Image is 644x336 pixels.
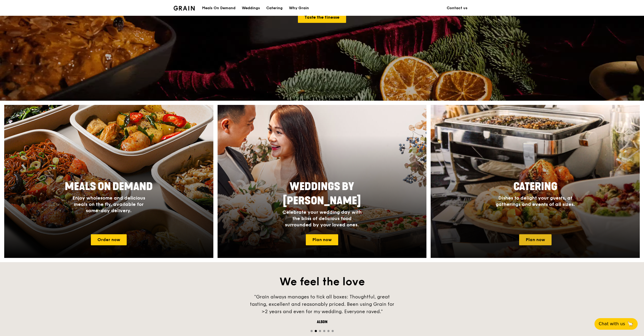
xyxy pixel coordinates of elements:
a: Taste the finesse [298,12,346,23]
a: Order now [91,234,127,245]
a: Contact us [444,0,471,16]
span: Go to slide 5 [327,330,330,332]
div: Alson [243,319,401,325]
a: Catering [263,0,286,16]
a: Meals On DemandEnjoy wholesome and delicious meals on the fly, available for same-day delivery.Or... [4,105,213,258]
span: Go to slide 6 [332,330,334,332]
a: Weddings [239,0,263,16]
div: Weddings [242,0,260,16]
a: Weddings by [PERSON_NAME]Celebrate your wedding day with the bliss of delicious food surrounded b... [218,105,427,258]
span: 🦙 [627,321,633,327]
span: Go to slide 4 [323,330,325,332]
span: Catering [513,180,557,193]
span: Go to slide 1 [311,330,313,332]
div: "Grain always manages to tick all boxes: Thoughtful, great tasting, excellent and reasonably pric... [243,293,401,315]
span: Celebrate your wedding day with the bliss of delicious food surrounded by your loved ones. [282,209,362,228]
a: Plan now [519,234,552,245]
button: Chat with us🦙 [594,318,638,330]
span: Go to slide 3 [319,330,321,332]
a: Why Grain [286,0,312,16]
a: CateringDishes to delight your guests, at gatherings and events of all sizes.Plan now [431,105,640,258]
span: Chat with us [599,321,625,327]
img: weddings-card.4f3003b8.jpg [218,105,427,258]
div: Meals On Demand [202,0,235,16]
span: Weddings by [PERSON_NAME] [283,180,361,207]
span: Meals On Demand [65,180,153,193]
a: Plan now [306,234,338,245]
span: Enjoy wholesome and delicious meals on the fly, available for same-day delivery. [72,195,145,213]
img: Grain [174,6,195,11]
span: Dishes to delight your guests, at gatherings and events of all sizes. [496,195,575,207]
img: meals-on-demand-card.d2b6f6db.png [4,105,213,258]
div: Catering [266,0,283,16]
span: Go to slide 2 [315,330,317,332]
div: Why Grain [289,0,309,16]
